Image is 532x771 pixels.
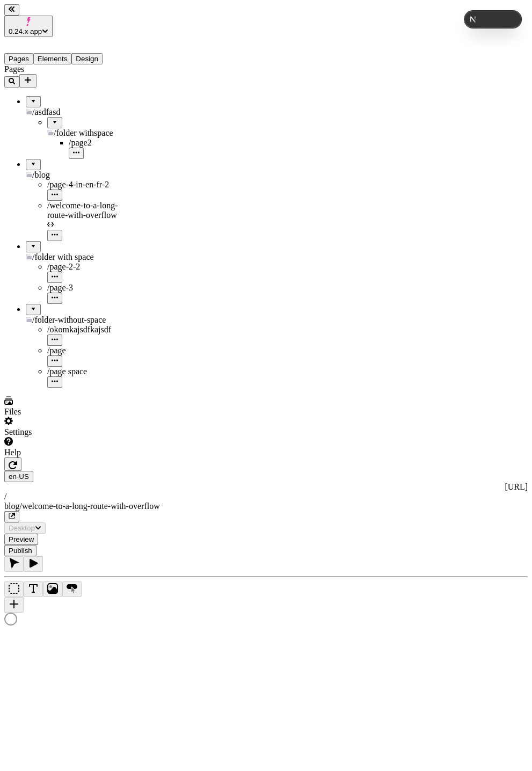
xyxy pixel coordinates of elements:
[47,201,118,220] span: /welcome-to-a-long-route-with-overflow
[9,472,29,481] span: en-US
[32,315,106,324] span: /folder-without-space
[32,107,60,117] span: /asdfasd
[4,64,133,74] div: Pages
[4,471,33,482] button: Open locale picker
[69,138,92,147] span: /page2
[4,501,528,511] div: blog/welcome-to-a-long-route-with-overflow
[47,346,66,355] span: /page
[32,252,94,261] span: /folder with space
[4,16,53,37] button: 0.24.x app
[4,482,528,492] div: [URL]
[4,534,38,545] button: Preview
[4,427,133,437] div: Settings
[9,524,35,532] span: Desktop
[4,492,528,501] div: /
[54,128,113,137] span: /folder withspace
[9,547,32,555] span: Publish
[4,407,133,417] div: Files
[62,581,82,597] button: Button
[4,448,133,457] div: Help
[47,325,111,334] span: /okomkajsdfkajsdf
[47,262,80,271] span: /page-2-2
[47,283,73,292] span: /page-3
[43,581,62,597] button: Image
[47,180,109,189] span: /page-4-in-en-fr-2
[9,27,42,35] span: 0.24.x app
[4,53,33,64] button: Pages
[4,522,46,534] button: Desktop
[24,581,43,597] button: Text
[19,74,37,88] button: Add new
[71,53,103,64] button: Design
[9,535,34,543] span: Preview
[47,367,87,376] span: /page space
[4,581,24,597] button: Box
[32,170,50,179] span: /blog
[4,9,157,18] p: Cookie Test Route
[33,53,72,64] button: Elements
[4,545,37,556] button: Publish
